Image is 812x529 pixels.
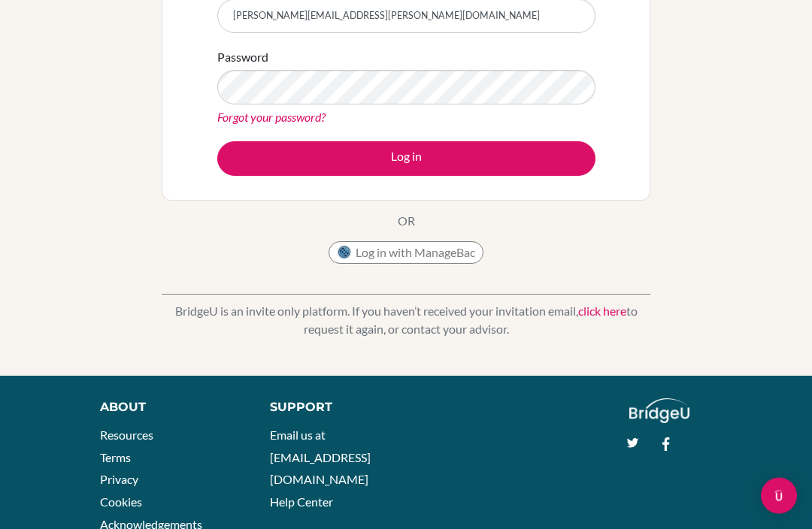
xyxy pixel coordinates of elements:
[398,213,415,231] p: OR
[100,473,138,487] a: Privacy
[329,242,483,264] button: Log in with ManageBac
[217,49,268,67] label: Password
[578,304,626,319] a: click here
[270,495,333,509] a: Help Center
[629,399,690,424] img: logo_white@2x-f4f0deed5e89b7ecb1c2cc34c3e3d731f90f0f143d5ea2071677605dd97b5244.png
[761,478,797,514] div: Open Intercom Messenger
[217,142,595,177] button: Log in
[100,451,131,465] a: Terms
[162,303,650,339] p: BridgeU is an invite only platform. If you haven’t received your invitation email, to request it ...
[217,110,326,125] a: Forgot your password?
[100,399,236,417] div: About
[100,428,153,443] a: Resources
[270,399,392,417] div: Support
[270,428,371,487] a: Email us at [EMAIL_ADDRESS][DOMAIN_NAME]
[100,495,142,509] a: Cookies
